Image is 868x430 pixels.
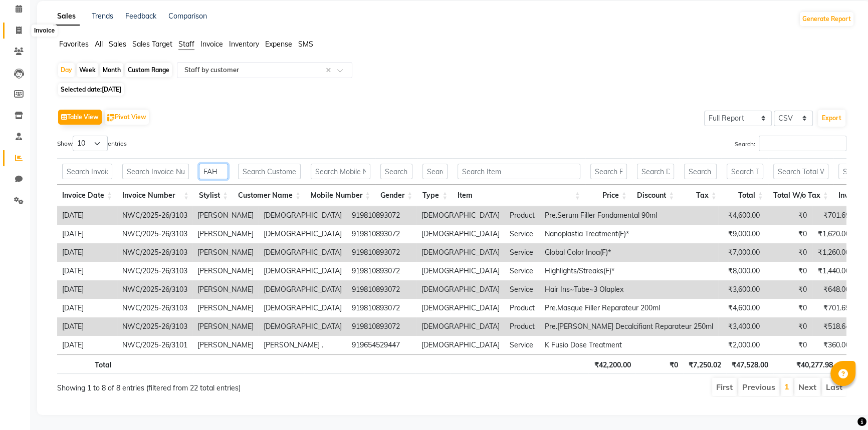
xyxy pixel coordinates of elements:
a: Sales [53,8,80,26]
td: [PERSON_NAME] [192,299,259,317]
td: ₹3,600.00 [718,280,765,299]
input: Search Stylist [199,164,228,179]
td: [DEMOGRAPHIC_DATA] [259,225,347,243]
td: ₹518.64 [812,317,854,336]
td: [PERSON_NAME] [192,262,259,280]
input: Search Gender [380,164,412,179]
span: Sales Target [132,40,172,49]
input: Search Price [590,164,627,179]
button: Generate Report [800,12,853,26]
th: Type: activate to sort column ascending [417,185,453,206]
th: Item: activate to sort column ascending [453,185,585,206]
input: Search Total [727,164,763,179]
img: pivot.png [107,114,115,122]
td: [DEMOGRAPHIC_DATA] [416,262,505,280]
div: Week [77,63,98,77]
td: NWC/2025-26/3103 [117,243,192,262]
td: ₹3,400.00 [718,317,765,336]
td: Service [505,243,540,262]
td: Pre.Serum Filler Fondamental 90ml [540,206,718,225]
th: Price: activate to sort column ascending [585,185,632,206]
td: [DEMOGRAPHIC_DATA] [416,317,505,336]
th: Discount: activate to sort column ascending [632,185,680,206]
td: [DEMOGRAPHIC_DATA] [416,336,505,354]
td: Pre.[PERSON_NAME] Decalcifiant Reparateur 250ml [540,317,718,336]
th: Invoice Date: activate to sort column ascending [57,185,117,206]
div: Month [100,63,123,77]
span: All [95,40,103,49]
td: [PERSON_NAME] [192,206,259,225]
div: Custom Range [125,63,172,77]
th: Mobile Number: activate to sort column ascending [306,185,375,206]
input: Search Discount [637,164,675,179]
input: Search Item [458,164,580,179]
td: [DATE] [57,299,117,317]
td: 919810893072 [347,317,416,336]
a: Comparison [168,12,207,21]
span: Sales [109,40,126,49]
span: Inventory [229,40,259,49]
td: [DATE] [57,206,117,225]
td: NWC/2025-26/3103 [117,317,192,336]
td: ₹701.69 [812,299,854,317]
th: ₹40,277.98 [773,354,837,374]
td: ₹0 [765,262,812,280]
input: Search: [759,136,846,151]
td: [PERSON_NAME] . [259,336,347,354]
td: ₹0 [765,280,812,299]
td: ₹648.00 [812,280,854,299]
td: ₹701.69 [812,206,854,225]
button: Pivot View [105,110,149,125]
td: Product [505,206,540,225]
td: [DEMOGRAPHIC_DATA] [416,206,505,225]
label: Show entries [57,136,127,151]
td: [DEMOGRAPHIC_DATA] [416,280,505,299]
input: Search Customer Name [238,164,301,179]
td: NWC/2025-26/3103 [117,280,192,299]
button: Table View [58,110,102,125]
td: ₹7,000.00 [718,243,765,262]
td: ₹1,260.00 [812,243,854,262]
a: 1 [784,381,789,391]
th: Total W/o Tax: activate to sort column ascending [768,185,833,206]
input: Search Type [422,164,448,179]
td: 919810893072 [347,299,416,317]
td: [PERSON_NAME] [192,317,259,336]
input: Search Invoice Date [62,164,112,179]
input: Search Mobile Number [311,164,370,179]
th: ₹47,528.00 [726,354,773,374]
td: [DATE] [57,262,117,280]
td: ₹0 [765,336,812,354]
td: [DEMOGRAPHIC_DATA] [259,206,347,225]
td: NWC/2025-26/3103 [117,206,192,225]
div: Day [58,63,75,77]
div: Showing 1 to 8 of 8 entries (filtered from 22 total entries) [57,377,377,393]
td: Highlights/Streaks(F)* [540,262,718,280]
td: 919810893072 [347,206,416,225]
td: ₹1,620.00 [812,225,854,243]
td: [DATE] [57,317,117,336]
span: Clear all [326,65,334,76]
td: ₹4,600.00 [718,299,765,317]
td: Nanoplastia Treatment(F)* [540,225,718,243]
td: [DEMOGRAPHIC_DATA] [259,299,347,317]
td: 919810893072 [347,280,416,299]
input: Search Tax [684,164,717,179]
td: [DATE] [57,243,117,262]
td: Product [505,317,540,336]
td: 919810893072 [347,225,416,243]
th: ₹42,200.00 [588,354,635,374]
td: NWC/2025-26/3101 [117,336,192,354]
th: Gender: activate to sort column ascending [375,185,417,206]
label: Search: [735,136,846,151]
td: Product [505,299,540,317]
td: [DATE] [57,336,117,354]
td: [DEMOGRAPHIC_DATA] [416,299,505,317]
span: Selected date: [58,83,124,96]
select: Showentries [73,136,108,151]
td: [DEMOGRAPHIC_DATA] [259,262,347,280]
td: 919810893072 [347,243,416,262]
div: Invoice [32,25,57,37]
td: 919810893072 [347,262,416,280]
td: ₹0 [765,299,812,317]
